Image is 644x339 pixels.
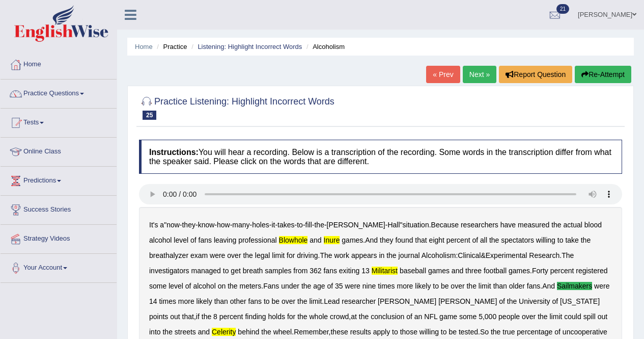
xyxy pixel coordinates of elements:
span: 21 [556,4,569,14]
b: exam [190,251,208,259]
b: [PERSON_NAME] [378,297,436,305]
b: than [493,282,507,290]
a: Tests [1,109,117,134]
b: apply [373,328,390,336]
b: professional [238,236,277,244]
b: legal [255,251,270,259]
b: over [522,312,536,321]
b: be [449,328,457,336]
b: wheel [273,328,292,336]
b: the [243,251,253,259]
b: times [378,282,395,290]
b: blood [584,221,602,229]
li: Alcoholism [304,42,345,51]
b: researcher [342,297,376,305]
b: 14 [149,297,157,305]
b: out [170,312,180,321]
b: the [359,312,369,321]
b: the [489,236,499,244]
b: three [465,267,482,275]
b: likely [415,282,431,290]
b: 8 [213,312,217,321]
b: know [198,221,215,229]
b: Remember [294,328,328,336]
b: inure [324,236,340,244]
b: the [202,312,211,321]
b: baseball [400,267,426,275]
b: [US_STATE] [560,297,600,305]
b: registered [576,267,607,275]
b: to [441,328,447,336]
b: that [415,236,427,244]
b: they [182,221,195,229]
b: the [466,282,476,290]
b: alcohol [149,236,172,244]
b: fans [199,236,212,244]
b: breathalyzer [149,251,188,259]
b: if [196,312,200,321]
b: older [509,282,525,290]
b: points [149,312,168,321]
b: managed [191,267,220,275]
b: spill [583,312,596,321]
b: the [301,282,311,290]
b: an [414,312,423,321]
b: of [190,236,197,244]
b: researchers [461,221,498,229]
a: Predictions [1,167,117,192]
b: behind [238,328,259,336]
b: holes [252,221,269,229]
b: were [345,282,360,290]
b: of [499,297,505,305]
b: eight [429,236,444,244]
b: 000 [485,312,496,321]
b: NFL [424,312,437,321]
b: 13 [361,267,370,275]
b: leaving [214,236,236,244]
button: Report Question [499,66,572,83]
b: [PERSON_NAME] [327,221,385,229]
b: the [228,282,237,290]
b: that [182,312,194,321]
b: have [500,221,516,229]
b: results [350,328,371,336]
b: actual [564,221,582,229]
b: to [557,236,564,244]
b: finding [245,312,266,321]
b: journal [399,251,420,259]
b: takes [277,221,294,229]
b: the [297,312,307,321]
b: to [392,328,398,336]
b: 5 [479,312,483,321]
a: Home [135,43,153,50]
b: willing [536,236,555,244]
b: from [293,267,307,275]
b: The [320,251,332,259]
b: games [342,236,363,244]
b: age [313,282,325,290]
b: times [159,297,176,305]
button: Re-Attempt [575,66,631,83]
b: blowhole [279,236,308,244]
b: of [185,282,191,290]
b: a [160,221,164,229]
b: true [502,328,515,336]
a: Practice Questions [1,80,117,105]
a: Next » [463,66,496,83]
b: Research [529,251,559,259]
a: Home [1,50,117,76]
b: the [386,251,396,259]
b: percent [446,236,470,244]
b: fans [248,297,262,305]
b: of [406,312,412,321]
b: the [261,328,271,336]
b: all [480,236,487,244]
b: games [509,267,530,275]
b: were [594,282,609,290]
b: nine [362,282,376,290]
b: of [327,282,333,290]
b: investigators [149,267,189,275]
b: tested [459,328,478,336]
b: get [231,267,240,275]
b: limit [550,312,563,321]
